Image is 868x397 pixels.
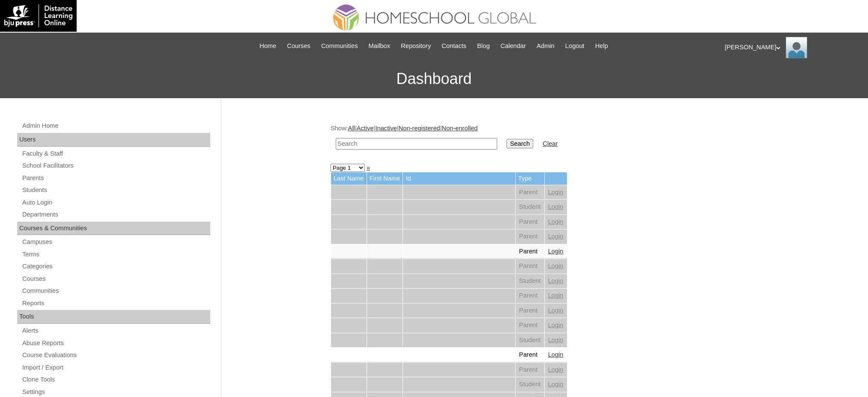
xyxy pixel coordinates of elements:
a: Course Evaluations [21,350,210,361]
a: Non-registered [399,125,440,132]
a: Courses [283,41,315,51]
span: Home [260,41,276,51]
a: Import / Export [21,362,210,373]
td: Parent [516,318,544,333]
a: Login [548,366,564,373]
td: Parent [516,229,544,244]
td: Parent [516,348,544,362]
a: Communities [317,41,362,51]
a: Reports [21,298,210,309]
a: Login [548,307,564,314]
td: Student [516,333,544,348]
td: Student [516,377,544,392]
a: School Facilitators [21,160,210,171]
a: Clone Tools [21,374,210,385]
div: Users [17,133,210,147]
input: Search [507,139,533,148]
span: Admin [537,41,555,51]
img: logo-white.png [4,4,72,27]
a: Abuse Reports [21,338,210,349]
a: Logout [561,41,589,51]
a: Home [255,41,280,51]
a: Contacts [437,41,471,51]
a: Clear [543,140,558,147]
span: Help [595,41,608,51]
a: Login [548,218,564,225]
a: Login [548,203,564,210]
a: Inactive [375,125,397,132]
a: Login [548,351,564,358]
span: Courses [287,41,310,51]
a: Admin Home [21,120,210,131]
input: Search [336,138,497,150]
td: Id [403,172,515,185]
td: Last Name [331,172,367,185]
div: Courses & Communities [17,222,210,235]
span: Contacts [441,41,466,51]
span: Repository [401,41,431,51]
td: Student [516,200,544,214]
td: Parent [516,215,544,229]
a: Departments [21,209,210,220]
a: Repository [397,41,435,51]
td: Parent [516,185,544,200]
td: Parent [516,259,544,274]
a: Parents [21,173,210,183]
a: Login [548,277,564,284]
a: Communities [21,286,210,296]
a: Students [21,185,210,195]
td: Parent [516,289,544,303]
td: Parent [516,363,544,377]
a: Categories [21,261,210,272]
h3: Dashboard [4,60,864,98]
div: [PERSON_NAME] [725,37,860,58]
span: Communities [321,41,358,51]
a: Mailbox [364,41,395,51]
a: Login [548,248,564,255]
a: Courses [21,274,210,284]
a: Login [548,189,564,195]
span: Mailbox [369,41,391,51]
a: Login [548,233,564,240]
a: » [367,164,370,171]
a: Campuses [21,237,210,247]
a: All [348,125,355,132]
a: Login [548,322,564,328]
span: Calendar [501,41,526,51]
a: Terms [21,249,210,260]
a: Faculty & Staff [21,148,210,159]
a: Non-enrolled [442,125,478,132]
span: Logout [565,41,585,51]
div: Show: | | | | [331,124,755,154]
td: Parent [516,244,544,259]
span: Blog [477,41,489,51]
td: First Name [367,172,403,185]
a: Alerts [21,325,210,336]
td: Parent [516,304,544,318]
a: Help [591,41,612,51]
div: Tools [17,310,210,324]
a: Login [548,292,564,299]
img: Ariane Ebuen [786,37,807,58]
a: Login [548,337,564,343]
td: Type [516,172,544,185]
a: Blog [473,41,494,51]
td: Student [516,274,544,289]
a: Login [548,381,564,388]
a: Login [548,262,564,269]
a: Admin [532,41,559,51]
a: Active [357,125,374,132]
a: Auto Login [21,197,210,208]
a: Calendar [496,41,530,51]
